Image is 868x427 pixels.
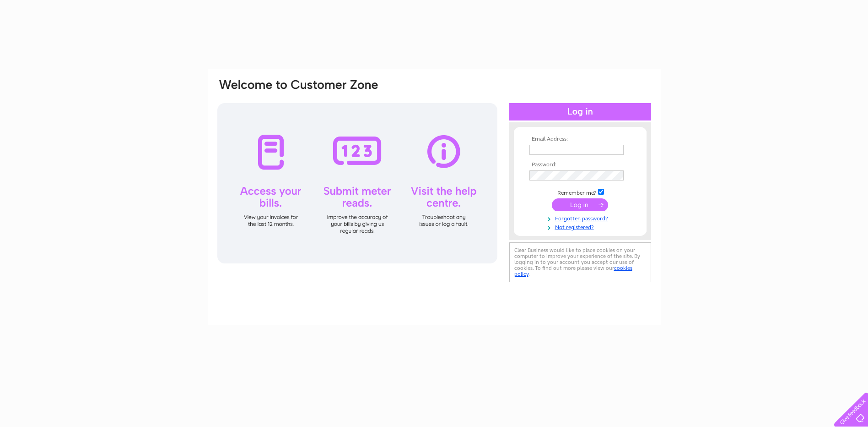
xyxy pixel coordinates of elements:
[509,242,651,282] div: Clear Business would like to place cookies on your computer to improve your experience of the sit...
[552,198,608,211] input: Submit
[527,187,633,197] td: Remember me?
[529,222,633,231] a: Not registered?
[527,136,633,142] th: Email Address:
[514,265,632,277] a: cookies policy
[529,213,633,222] a: Forgotten password?
[527,162,633,168] th: Password:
